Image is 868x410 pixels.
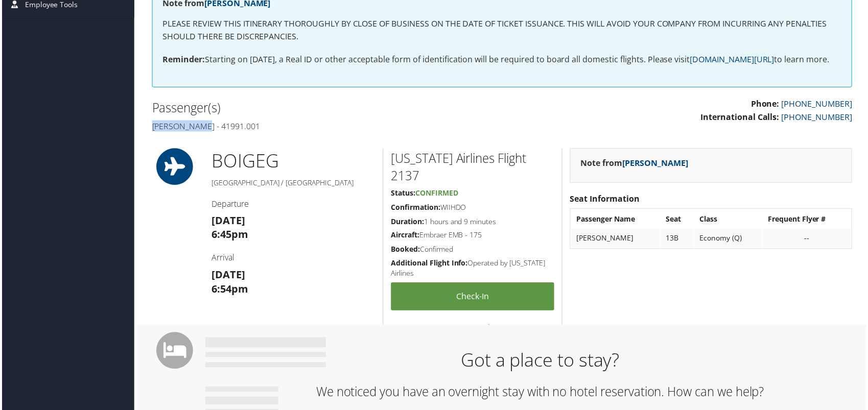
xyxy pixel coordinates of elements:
strong: Booked: [391,246,420,255]
strong: [DATE] [210,214,244,228]
strong: Confirmation: [391,203,440,213]
a: [PHONE_NUMBER] [783,99,854,110]
strong: Phone: [753,99,781,110]
strong: Seat Information [571,194,641,205]
th: Class [696,211,764,229]
th: Passenger Name [572,211,661,229]
a: Check-in [391,284,555,312]
strong: Status: [391,189,415,199]
strong: Additional Flight Info: [391,259,468,269]
th: Frequent Flyer # [764,211,853,229]
h2: Passenger(s) [151,100,495,117]
h4: Departure [210,199,375,210]
a: Baggage Info [452,324,493,333]
span: Confirmed [415,189,458,199]
strong: Note from [581,158,690,170]
h4: Arrival [210,253,375,264]
a: [PHONE_NUMBER] [783,112,854,123]
h5: Confirmed [391,246,555,256]
h5: Operated by [US_STATE] Airlines [391,259,555,279]
th: Seat [662,211,695,229]
h5: [GEOGRAPHIC_DATA] / [GEOGRAPHIC_DATA] [210,179,375,189]
h2: [US_STATE] Airlines Flight 2137 [391,151,555,185]
strong: [DATE] [210,269,244,283]
strong: Duration: [391,218,424,227]
h5: Embraer EMB - 175 [391,231,555,242]
strong: 6:54pm [210,283,247,297]
strong: Reminder: [161,54,204,65]
h1: BOI GEG [210,149,375,175]
p: Starting on [DATE], a Real ID or other acceptable form of identification will be required to boar... [161,54,843,67]
td: [PERSON_NAME] [572,230,661,249]
div: -- [769,235,848,244]
strong: International Calls: [702,112,781,123]
h4: [PERSON_NAME] - 41991.001 [151,121,495,132]
h5: 1 hours and 9 minutes [391,218,555,228]
strong: 6:45pm [210,229,247,243]
p: PLEASE REVIEW THIS ITINERARY THOROUGHLY BY CLOSE OF BUSINESS ON THE DATE OF TICKET ISSUANCE. THIS... [161,17,843,43]
strong: Aircraft: [391,231,419,241]
a: [DOMAIN_NAME][URL] [691,54,776,65]
h5: WIIHDO [391,203,555,213]
a: [PERSON_NAME] [623,158,690,170]
td: Economy (Q) [696,230,764,249]
td: 13B [662,230,695,249]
